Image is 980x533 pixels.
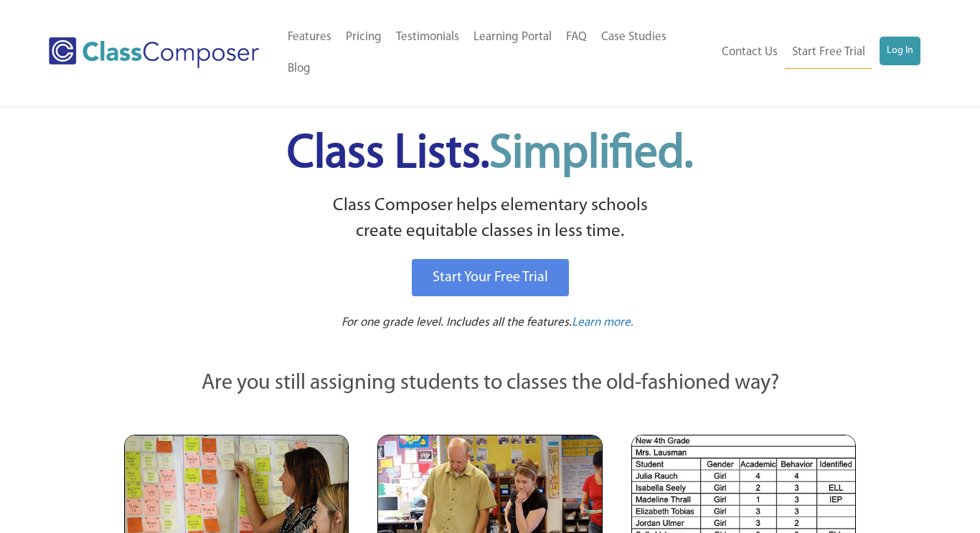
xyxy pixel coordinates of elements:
a: Start Free Trial [785,37,872,69]
p: Are you still assigning students to classes the old-fashioned way? [124,368,856,400]
span: For one grade level. Includes all the features. [341,316,572,329]
a: Case Studies [594,22,674,53]
a: FAQ [559,22,594,53]
p: Class Composer helps elementary schools create equitable classes in less time. [122,193,858,245]
a: Log In [880,37,920,65]
a: Testimonials [389,22,466,53]
img: Class Composer [49,37,258,68]
nav: Header Menu [281,22,711,85]
a: Learn more. [572,314,633,332]
a: Blog [281,53,318,85]
a: Start Your Free Trial [412,259,569,296]
a: Contact Us [715,37,785,68]
nav: Header Menu [710,37,920,69]
span: Simplified. [489,131,693,178]
a: Features [281,22,339,53]
span: Start Your Free Trial [433,270,548,285]
span: Class Lists. [287,131,693,178]
a: Pricing [339,22,389,53]
span: Learn more. [572,316,633,329]
a: Learning Portal [466,22,559,53]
